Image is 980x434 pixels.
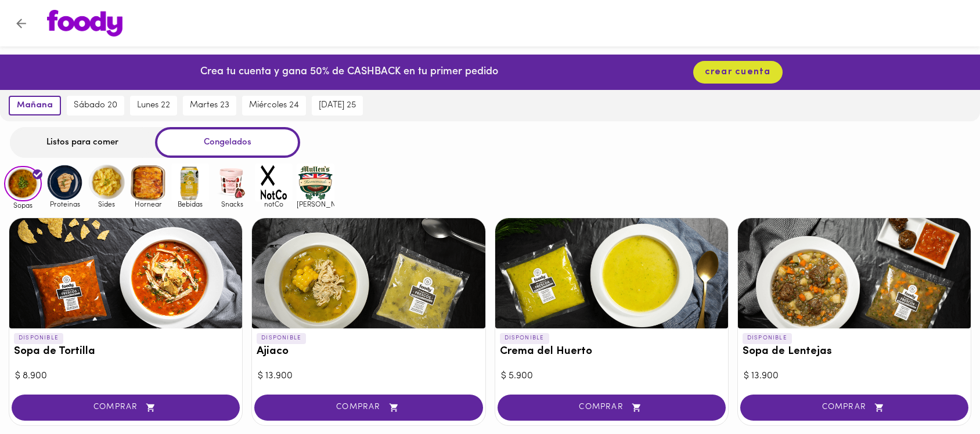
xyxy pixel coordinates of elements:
img: Hornear [129,164,167,201]
img: Bebidas [171,164,209,201]
h3: Crema del Huerto [500,346,723,358]
button: Volver [7,9,35,38]
button: [DATE] 25 [312,96,363,115]
p: DISPONIBLE [500,333,549,343]
div: Crema del Huerto [495,218,728,328]
span: Proteinas [46,200,84,208]
div: Ajiaco [252,218,485,328]
button: COMPRAR [740,395,968,421]
p: Crea tu cuenta y gana 50% de CASHBACK en tu primer pedido [200,65,498,80]
span: crear cuenta [705,67,771,78]
div: Congelados [155,127,300,158]
button: COMPRAR [12,395,240,421]
button: mañana [9,96,61,115]
div: $ 8.900 [15,370,236,383]
button: sábado 20 [67,96,124,115]
h3: Sopa de Tortilla [14,346,237,358]
div: $ 13.900 [744,370,965,383]
img: Proteinas [46,164,84,201]
button: martes 23 [183,96,236,115]
p: DISPONIBLE [743,333,792,343]
img: mullens [297,164,334,201]
span: [PERSON_NAME] [297,200,334,208]
span: COMPRAR [26,403,225,413]
button: lunes 22 [130,96,177,115]
span: COMPRAR [269,403,468,413]
span: [DATE] 25 [319,100,356,111]
div: Sopa de Lentejas [738,218,971,328]
span: notCo [255,200,293,208]
p: DISPONIBLE [257,333,306,343]
img: notCo [255,164,293,201]
span: Hornear [129,200,167,208]
span: sábado 20 [74,100,117,111]
h3: Sopa de Lentejas [743,346,966,358]
div: Sopa de Tortilla [9,218,242,328]
span: Snacks [213,200,251,208]
h3: Ajiaco [257,346,480,358]
span: Sides [88,200,125,208]
div: $ 5.900 [501,370,722,383]
button: miércoles 24 [242,96,306,115]
span: mañana [17,100,53,111]
div: $ 13.900 [258,370,479,383]
span: martes 23 [190,100,229,111]
button: COMPRAR [254,395,482,421]
img: Snacks [213,164,251,201]
p: DISPONIBLE [14,333,63,343]
span: Bebidas [171,200,209,208]
img: Sopas [4,166,42,202]
div: Listos para comer [10,127,155,158]
span: miércoles 24 [249,100,299,111]
img: logo.png [47,10,123,37]
button: crear cuenta [693,61,783,84]
span: Sopas [4,201,42,209]
span: COMPRAR [755,403,954,413]
span: COMPRAR [512,403,711,413]
button: COMPRAR [498,395,726,421]
span: lunes 22 [137,100,170,111]
img: Sides [88,164,125,201]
